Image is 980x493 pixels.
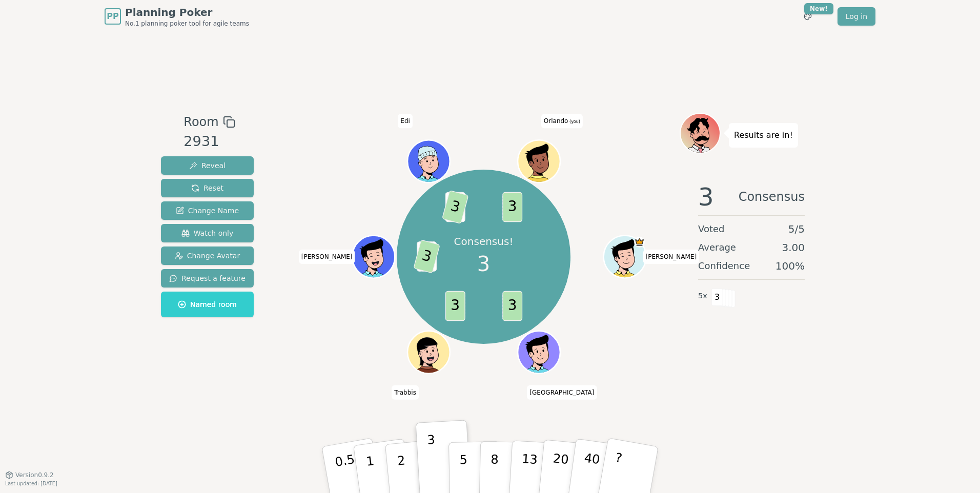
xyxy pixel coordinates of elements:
[838,7,875,26] a: Log in
[804,3,833,14] div: New!
[698,259,750,273] span: Confidence
[176,206,239,216] span: Change Name
[105,5,249,28] a: PPPlanning PokerNo.1 planning poker tool for agile teams
[698,240,736,255] span: Average
[441,190,468,224] span: 3
[502,291,522,321] span: 3
[125,19,249,28] span: No.1 planning poker tool for agile teams
[15,471,54,479] span: Version 0.9.2
[527,385,597,400] span: Click to change your name
[161,246,254,265] button: Change Avatar
[161,292,254,317] button: Named room
[413,240,440,274] span: 3
[519,141,559,181] button: Click to change your avatar
[183,113,218,131] span: Room
[427,433,438,488] p: 3
[799,7,817,26] button: New!
[698,222,725,236] span: Voted
[125,5,249,19] span: Planning Poker
[398,114,413,128] span: Click to change your name
[299,250,355,264] span: Click to change your name
[392,385,419,400] span: Click to change your name
[169,273,246,283] span: Request a feature
[734,128,793,142] p: Results are in!
[782,240,805,255] span: 3.00
[643,250,699,264] span: Click to change your name
[775,259,805,273] span: 100 %
[161,156,254,175] button: Reveal
[788,222,805,236] span: 5 / 5
[541,114,583,128] span: Click to change your name
[739,184,805,209] span: Consensus
[107,10,118,23] span: PP
[502,192,522,222] span: 3
[698,184,714,209] span: 3
[711,289,723,306] span: 3
[454,234,513,249] p: Consensus!
[175,251,240,261] span: Change Avatar
[568,119,580,124] span: (you)
[161,201,254,220] button: Change Name
[698,291,707,302] span: 5 x
[161,224,254,242] button: Watch only
[178,299,237,310] span: Named room
[5,471,54,479] button: Version0.9.2
[183,131,235,152] div: 2931
[161,269,254,287] button: Request a feature
[181,228,234,238] span: Watch only
[189,160,226,171] span: Reveal
[191,183,223,193] span: Reset
[161,179,254,197] button: Reset
[5,481,57,486] span: Last updated: [DATE]
[634,237,645,248] span: Justin is the host
[445,291,465,321] span: 3
[477,249,490,279] span: 3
